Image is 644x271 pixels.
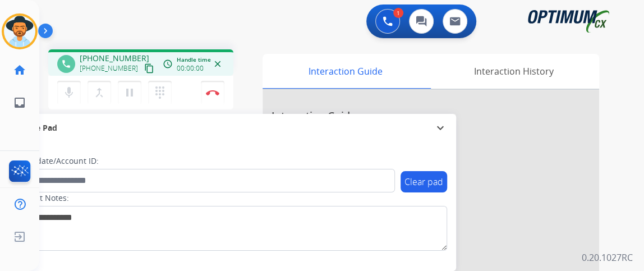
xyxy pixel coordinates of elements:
label: Contact Notes: [14,192,69,204]
img: control [206,90,219,95]
span: 00:00:00 [177,64,204,73]
mat-icon: merge_type [93,86,106,99]
mat-icon: close [213,59,223,69]
mat-icon: inbox [13,96,26,109]
mat-icon: dialpad [153,86,167,99]
mat-icon: access_time [163,59,173,69]
mat-icon: home [13,63,26,77]
div: Interaction History [428,54,599,89]
mat-icon: phone [61,59,71,69]
button: Clear pad [401,171,447,192]
span: [PHONE_NUMBER] [80,53,149,64]
label: Candidate/Account ID: [15,155,99,167]
mat-icon: content_copy [144,63,154,74]
img: avatar [4,16,35,47]
div: Interaction Guide [263,54,428,89]
mat-icon: mic [62,86,76,99]
span: Handle time [177,56,211,64]
span: [PHONE_NUMBER] [80,64,138,73]
div: 1 [393,8,403,18]
mat-icon: pause [123,86,136,99]
mat-icon: expand_more [434,121,447,135]
p: 0.20.1027RC [582,251,633,264]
